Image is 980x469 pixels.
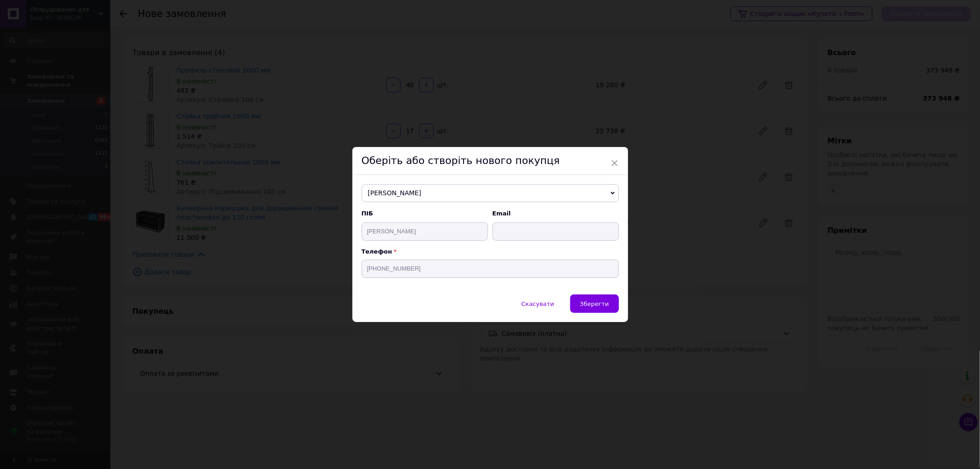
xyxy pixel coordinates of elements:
[512,294,564,313] button: Скасувати
[493,209,619,218] span: Email
[611,155,619,171] span: ×
[362,184,619,203] span: [PERSON_NAME]
[580,300,609,307] span: Зберегти
[362,260,619,278] input: +38 096 0000000
[521,300,554,307] span: Скасувати
[570,294,618,313] button: Зберегти
[352,147,628,175] div: Оберіть або створіть нового покупця
[362,209,488,218] span: ПІБ
[362,248,619,255] p: Телефон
